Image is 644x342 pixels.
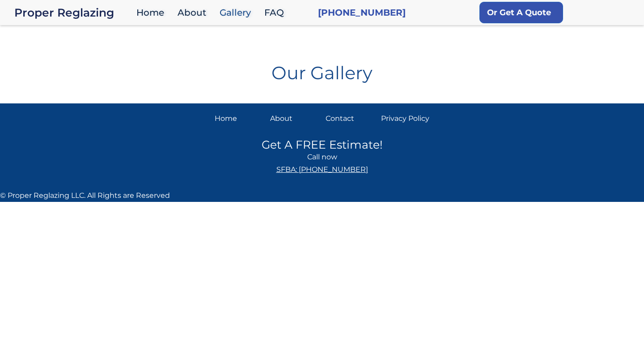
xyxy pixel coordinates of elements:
[14,6,132,19] a: Proper Reglazing
[479,2,563,23] a: Or Get A Quote
[270,112,318,125] a: About
[132,3,173,22] a: Home
[13,57,631,82] h1: Our Gallery
[260,3,293,22] a: FAQ
[318,6,406,19] a: [PHONE_NUMBER]
[215,3,260,22] a: Gallery
[173,3,215,22] a: About
[381,112,429,125] a: Privacy Policy
[215,112,263,125] a: Home
[326,112,374,125] a: Contact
